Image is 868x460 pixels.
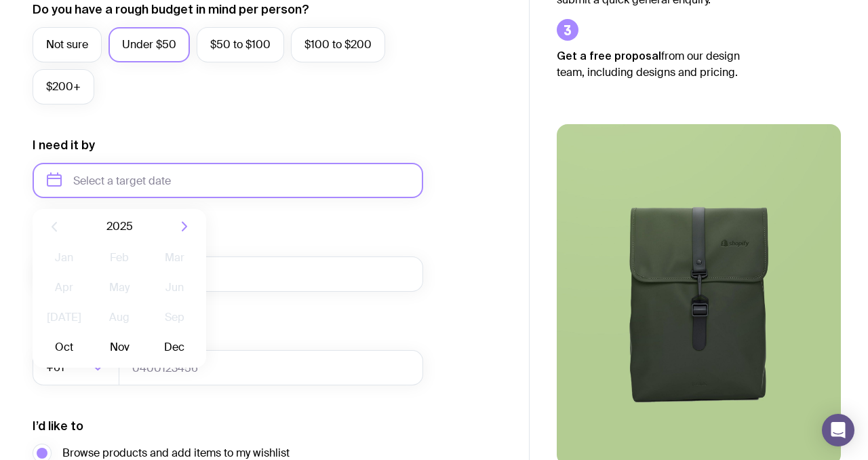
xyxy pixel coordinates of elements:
[67,350,88,385] input: Search for option
[94,334,144,361] button: Nov
[291,27,385,62] label: $100 to $200
[33,27,102,62] label: Not sure
[94,304,144,331] button: Aug
[106,218,133,235] span: 2025
[33,1,309,18] label: Do you have a rough budget in mind per person?
[150,304,199,331] button: Sep
[33,418,83,434] label: I’d like to
[39,274,89,301] button: Apr
[39,334,89,361] button: Oct
[108,27,190,62] label: Under $50
[150,274,199,301] button: Jun
[33,137,95,153] label: I need it by
[39,304,89,331] button: [DATE]
[33,256,423,292] input: you@email.com
[197,27,284,62] label: $50 to $100
[557,47,760,81] p: from our design team, including designs and pricing.
[822,414,854,446] div: Open Intercom Messenger
[557,50,661,62] strong: Get a free proposal
[150,334,199,361] button: Dec
[46,350,67,385] span: +61
[33,69,94,104] label: $200+
[33,350,119,385] div: Search for option
[94,244,144,271] button: Feb
[119,350,423,385] input: 0400123456
[94,274,144,301] button: May
[39,244,89,271] button: Jan
[33,163,423,198] input: Select a target date
[150,244,199,271] button: Mar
